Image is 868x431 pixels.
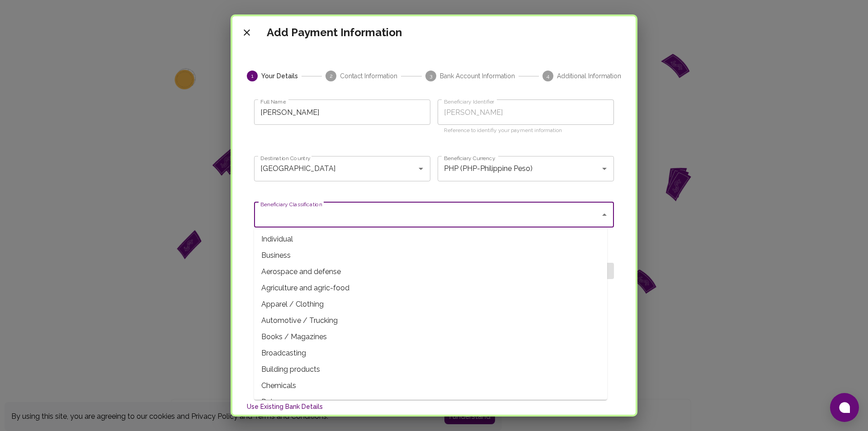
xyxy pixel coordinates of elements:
[254,296,607,313] span: Apparel / Clothing
[830,393,859,422] button: Open chat window
[547,73,549,79] text: 4
[260,154,310,162] label: Destination Country
[444,126,608,135] p: Reference to identifiy your payment information
[254,264,607,280] span: Aerospace and defense
[254,247,607,264] span: Business
[429,73,432,79] text: 3
[261,71,298,81] span: Your Details
[254,231,607,247] span: Individual
[260,200,322,208] label: Beneficiary Classification
[260,98,286,105] label: Full Name
[438,99,614,125] input: Reference
[330,73,333,79] text: 2
[254,394,607,410] span: Dairy
[254,329,607,345] span: Books / Magazines
[251,73,254,79] text: 1
[440,71,515,81] span: Bank Account Information
[267,25,402,40] h5: Add Payment Information
[254,280,607,296] span: Agriculture and agric-food
[340,71,397,81] span: Contact Information
[444,98,494,105] label: Beneficiary Identifier
[243,398,326,415] button: Use Existing Bank Details
[254,345,607,361] span: Broadcasting
[598,162,611,175] button: Open
[254,313,607,329] span: Automotive / Trucking
[557,71,621,81] span: Additional Information
[254,99,430,125] input: Full name of the account holder.
[254,378,607,394] span: Chemicals
[444,154,495,162] label: Beneficiary Currency
[238,24,256,42] button: close
[598,208,611,221] button: Close
[415,162,427,175] button: Open
[254,361,607,378] span: Building products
